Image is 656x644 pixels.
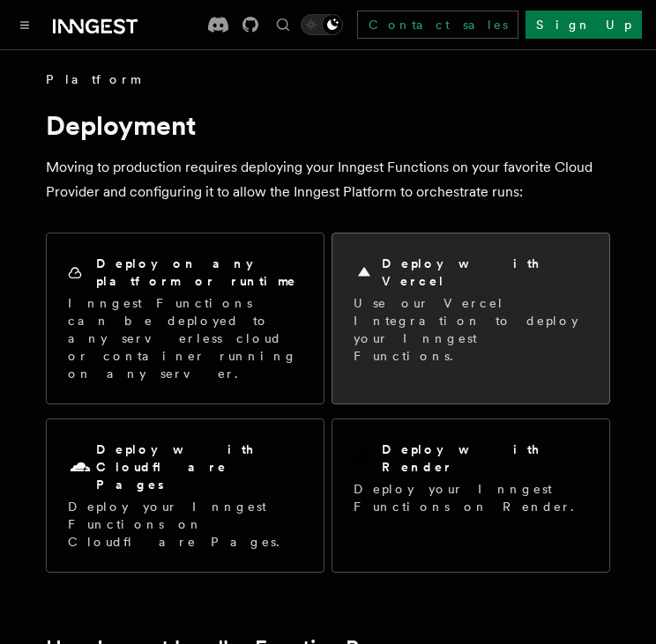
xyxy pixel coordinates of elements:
button: Toggle navigation [14,14,35,35]
a: Sign Up [526,11,642,39]
h2: Deploy with Vercel [382,255,588,290]
a: Deploy on any platform or runtimeInngest Functions can be deployed to any serverless cloud or con... [46,233,324,404]
a: Contact sales [357,11,518,39]
h2: Deploy with Cloudflare Pages [96,440,302,493]
svg: Cloudflare [68,455,93,480]
button: Find something... [272,14,294,35]
p: Deploy your Inngest Functions on Cloudflare Pages. [68,498,302,551]
p: Deploy your Inngest Functions on Render. [354,480,588,515]
a: Deploy with RenderDeploy your Inngest Functions on Render. [332,418,610,573]
h2: Deploy with Render [382,440,588,476]
p: Inngest Functions can be deployed to any serverless cloud or container running on any server. [68,294,302,382]
p: Moving to production requires deploying your Inngest Functions on your favorite Cloud Provider an... [46,155,610,204]
p: Use our Vercel Integration to deploy your Inngest Functions. [354,294,588,365]
a: Deploy with VercelUse our Vercel Integration to deploy your Inngest Functions. [332,233,610,404]
a: Deploy with Cloudflare PagesDeploy your Inngest Functions on Cloudflare Pages. [46,418,324,573]
button: Toggle dark mode [301,14,343,35]
span: Platform [46,70,139,88]
h2: Deploy on any platform or runtime [96,255,302,290]
h1: Deployment [46,109,610,141]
